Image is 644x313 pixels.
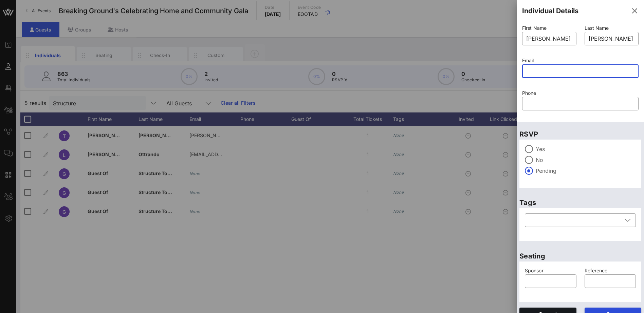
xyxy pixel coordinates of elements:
[522,57,639,64] p: Email
[585,267,636,274] p: Reference
[522,6,578,16] div: Individual Details
[522,89,639,97] p: Phone
[522,24,576,32] p: First Name
[536,167,636,174] label: Pending
[525,267,576,274] p: Sponsor
[519,251,641,262] p: Seating
[536,146,636,152] label: Yes
[536,156,636,163] label: No
[585,24,639,32] p: Last Name
[519,197,641,208] p: Tags
[519,129,641,140] p: RSVP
